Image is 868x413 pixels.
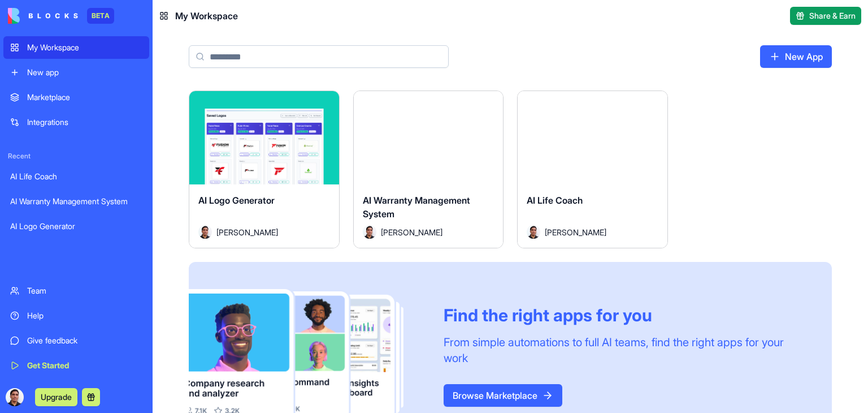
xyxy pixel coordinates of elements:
[27,285,142,296] div: Team
[3,61,149,84] a: New app
[10,221,142,232] div: AI Logo Generator
[198,195,275,206] span: AI Logo Generator
[527,195,583,206] span: AI Life Coach
[809,10,856,21] span: Share & Earn
[27,92,142,103] div: Marketplace
[6,388,24,406] img: ACg8ocJkteLRu77GYGHQ_URDq7Yjr2K24YhktYo-bqfhJW1nilP-wD1F=s96-c
[3,304,149,327] a: Help
[27,360,142,371] div: Get Started
[27,42,142,53] div: My Workspace
[3,86,149,109] a: Marketplace
[3,165,149,188] a: AI Life Coach
[3,279,149,302] a: Team
[27,335,142,346] div: Give feedback
[27,67,142,78] div: New app
[3,152,149,161] span: Recent
[8,8,78,24] img: logo
[517,91,668,248] a: AI Life CoachAvatar[PERSON_NAME]
[527,225,540,239] img: Avatar
[3,354,149,377] a: Get Started
[8,8,114,24] a: BETA
[3,190,149,213] a: AI Warranty Management System
[444,305,805,325] div: Find the right apps for you
[10,171,142,182] div: AI Life Coach
[27,117,142,128] div: Integrations
[760,45,832,68] a: New App
[381,226,442,238] span: [PERSON_NAME]
[545,226,606,238] span: [PERSON_NAME]
[363,225,376,239] img: Avatar
[175,9,238,23] span: My Workspace
[216,226,278,238] span: [PERSON_NAME]
[87,8,114,24] div: BETA
[363,195,470,220] span: AI Warranty Management System
[353,91,504,248] a: AI Warranty Management SystemAvatar[PERSON_NAME]
[27,310,142,321] div: Help
[198,225,212,239] img: Avatar
[790,7,861,25] button: Share & Earn
[3,329,149,352] a: Give feedback
[444,334,805,366] div: From simple automations to full AI teams, find the right apps for your work
[35,388,77,406] button: Upgrade
[35,391,77,402] a: Upgrade
[3,111,149,134] a: Integrations
[3,36,149,59] a: My Workspace
[10,196,142,207] div: AI Warranty Management System
[189,91,340,248] a: AI Logo GeneratorAvatar[PERSON_NAME]
[3,215,149,238] a: AI Logo Generator
[444,384,562,407] a: Browse Marketplace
